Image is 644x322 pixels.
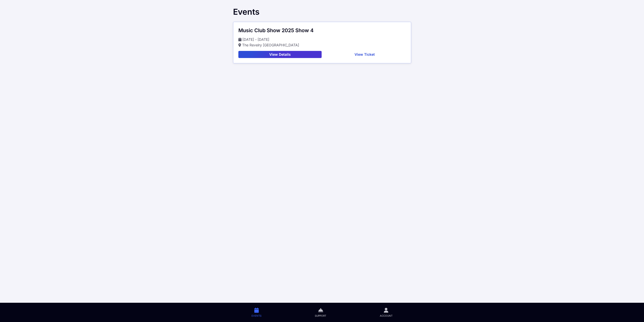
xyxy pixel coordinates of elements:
[225,303,288,322] a: Events
[353,303,419,322] a: Account
[233,7,411,17] div: Events
[238,27,406,34] div: Music Club Show 2025 Show 4
[238,37,406,42] p: [DATE] - [DATE]
[380,314,392,317] span: Account
[238,51,322,58] button: View Details
[315,314,326,317] span: Support
[252,314,261,317] span: Events
[288,303,353,322] a: Support
[238,42,406,48] p: The Revelry [GEOGRAPHIC_DATA]
[324,51,406,58] button: View Ticket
